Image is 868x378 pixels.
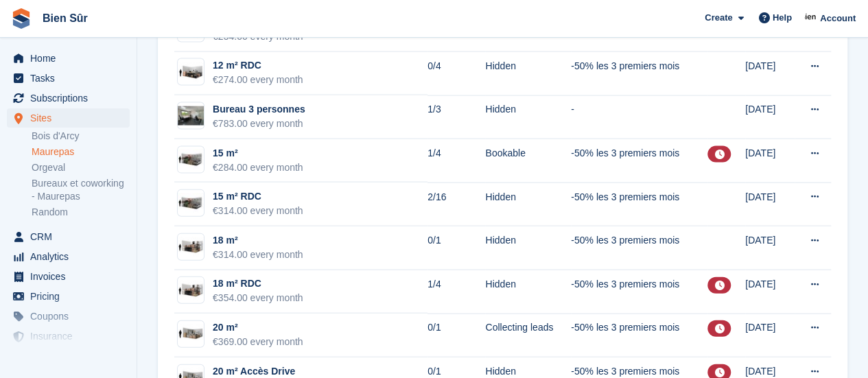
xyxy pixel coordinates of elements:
td: [DATE] [745,270,795,314]
div: €783.00 every month [213,117,305,131]
td: Collecting leads [485,314,571,357]
td: Hidden [485,52,571,96]
td: 1/3 [427,95,485,139]
a: menu [7,307,130,326]
span: Coupons [30,307,113,326]
span: Help [773,11,792,25]
td: 1/4 [427,139,485,183]
td: 2/16 [427,182,485,226]
td: [DATE] [745,139,795,183]
td: Hidden [485,270,571,314]
td: [DATE] [745,95,795,139]
a: Bureaux et coworking - Maurepas [32,177,130,203]
span: Create [705,11,732,25]
div: 20 m² [213,320,303,335]
td: Hidden [485,226,571,270]
a: Random [32,206,130,219]
td: Bookable [485,139,571,183]
a: menu [7,108,130,128]
a: menu [7,287,130,306]
img: stora-icon-8386f47178a22dfd0bd8f6a31ec36ba5ce8667c1dd55bd0f319d3a0aa187defe.svg [11,8,32,29]
div: 15 m² [213,146,303,161]
a: menu [7,227,130,246]
a: Bien Sûr [37,7,93,29]
td: [DATE] [745,226,795,270]
span: Settings [30,346,113,366]
img: box-14m2.jpg [178,150,204,169]
span: Tasks [30,69,113,88]
td: -50% les 3 premiers mois [571,182,707,226]
div: €369.00 every month [213,335,303,349]
div: Bureau 3 personnes [213,102,305,117]
a: menu [7,247,130,266]
td: [DATE] [745,314,795,357]
img: bIMG_3621.JPG [178,106,204,126]
a: menu [7,69,130,88]
td: Hidden [485,95,571,139]
td: -50% les 3 premiers mois [571,139,707,183]
div: 12 m² RDC [213,58,303,73]
span: Invoices [30,267,113,286]
span: Home [30,49,113,68]
span: Sites [30,108,113,128]
span: CRM [30,227,113,246]
img: box-15m2.jpg [178,281,204,300]
span: Pricing [30,287,113,306]
td: -50% les 3 premiers mois [571,270,707,314]
a: Maurepas [32,145,130,158]
td: 0/4 [427,52,485,96]
a: menu [7,346,130,366]
span: Analytics [30,247,113,266]
img: Asmaa Habri [804,11,818,25]
td: -50% les 3 premiers mois [571,226,707,270]
div: €284.00 every month [213,161,303,175]
a: menu [7,327,130,346]
div: €314.00 every month [213,204,303,218]
td: -50% les 3 premiers mois [571,314,707,357]
td: - [571,95,707,139]
a: menu [7,88,130,108]
td: [DATE] [745,182,795,226]
span: Subscriptions [30,88,113,108]
div: 18 m² RDC [213,276,303,291]
a: Bois d'Arcy [32,130,130,143]
div: €354.00 every month [213,291,303,305]
span: Account [820,12,856,25]
a: menu [7,49,130,68]
img: box-12m2.jpg [178,62,204,82]
td: Hidden [485,182,571,226]
div: 18 m² [213,233,303,248]
td: 1/4 [427,270,485,314]
span: Insurance [30,327,113,346]
img: box-18m2.jpg [178,324,204,344]
td: 0/1 [427,314,485,357]
div: 15 m² RDC [213,189,303,204]
a: menu [7,267,130,286]
div: €274.00 every month [213,73,303,87]
td: -50% les 3 premiers mois [571,52,707,96]
img: box-15m2.jpg [178,237,204,257]
div: €314.00 every month [213,248,303,262]
img: box-14m2.jpg [178,193,204,213]
td: [DATE] [745,52,795,96]
a: Orgeval [32,161,130,174]
td: 0/1 [427,226,485,270]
